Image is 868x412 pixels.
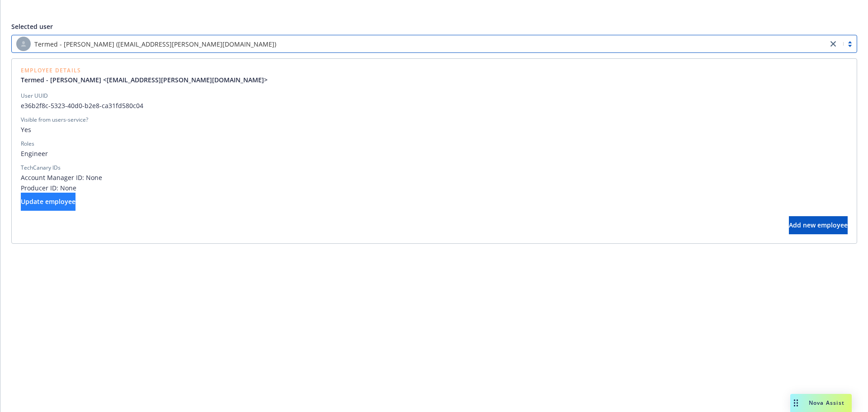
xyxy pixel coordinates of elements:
span: e36b2f8c-5323-40d0-b2e8-ca31fd580c04 [21,101,848,110]
div: Visible from users-service? [21,116,88,124]
span: Account Manager ID: None [21,173,848,182]
a: Termed - [PERSON_NAME] <[EMAIL_ADDRESS][PERSON_NAME][DOMAIN_NAME]> [21,75,275,85]
span: Add new employee [789,221,848,229]
button: Add new employee [789,216,848,234]
a: close [828,38,839,49]
span: Selected user [11,22,53,31]
span: Termed - [PERSON_NAME] ([EMAIL_ADDRESS][PERSON_NAME][DOMAIN_NAME]) [16,37,823,51]
span: Employee Details [21,68,275,73]
span: Update employee [21,197,75,206]
span: Termed - [PERSON_NAME] ([EMAIL_ADDRESS][PERSON_NAME][DOMAIN_NAME]) [34,39,276,49]
div: Drag to move [790,394,802,412]
div: TechCanary IDs [21,164,61,172]
span: Nova Assist [809,399,844,407]
span: Producer ID: None [21,183,848,193]
div: User UUID [21,92,48,100]
span: Engineer [21,149,848,158]
div: Roles [21,140,34,148]
span: Yes [21,125,848,134]
button: Nova Assist [790,394,852,412]
button: Update employee [21,193,75,211]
